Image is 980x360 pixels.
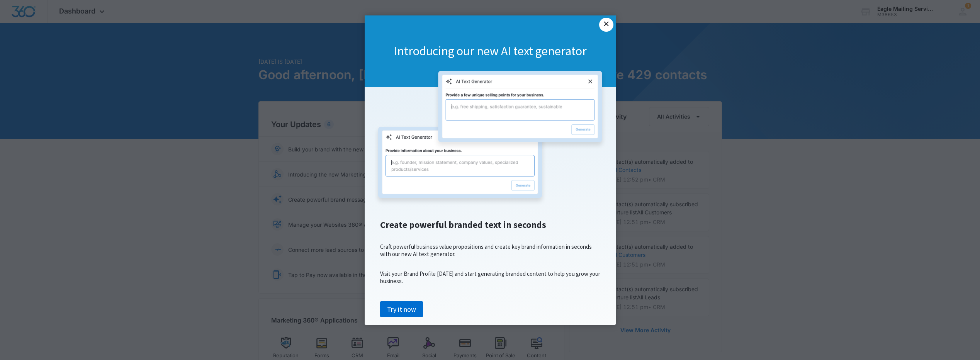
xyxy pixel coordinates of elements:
[380,243,592,258] span: Craft powerful business value propositions and create key brand information in seconds with our n...
[599,18,613,32] a: Close modal
[380,301,423,318] a: Try it now
[380,270,600,285] span: Visit your Brand Profile [DATE] and start generating branded content to help you grow your business.
[380,219,546,231] span: Create powerful branded text in seconds
[365,43,616,59] h1: Introducing our new AI text generator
